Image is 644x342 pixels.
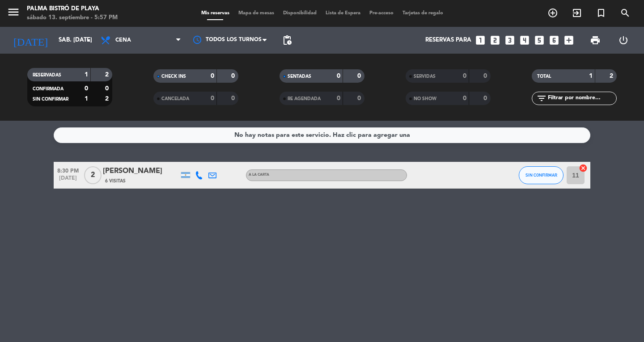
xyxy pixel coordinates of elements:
strong: 0 [211,95,214,101]
i: filter_list [536,93,547,104]
strong: 1 [85,72,88,78]
span: NO SHOW [414,97,436,101]
strong: 0 [357,95,363,101]
button: SIN CONFIRMAR [519,166,563,184]
strong: 0 [483,73,489,79]
div: LOG OUT [609,27,637,54]
span: CONFIRMADA [33,87,64,91]
button: menu [7,5,20,22]
i: add_circle_outline [547,8,558,18]
strong: 1 [85,96,88,102]
strong: 0 [105,85,110,92]
span: SIN CONFIRMAR [525,173,557,177]
i: looks_two [489,34,501,46]
strong: 2 [610,73,615,79]
strong: 2 [105,96,110,102]
i: arrow_drop_down [83,35,94,46]
div: [PERSON_NAME] [103,165,179,177]
strong: 0 [231,73,237,79]
i: add_box [563,34,575,46]
span: SENTADAS [288,74,311,79]
i: looks_3 [504,34,516,46]
i: looks_5 [534,34,545,46]
span: SERVIDAS [414,74,436,79]
span: Mapa de mesas [234,11,279,16]
span: Cena [115,37,131,43]
span: pending_actions [282,35,292,46]
i: turned_in_not [596,8,606,18]
strong: 0 [357,73,363,79]
input: Filtrar por nombre... [547,93,616,103]
i: [DATE] [7,30,54,50]
span: TOTAL [537,74,551,79]
i: looks_one [475,34,486,46]
span: 6 Visitas [105,177,126,185]
div: No hay notas para este servicio. Haz clic para agregar una [234,130,410,140]
span: 2 [84,166,102,184]
span: RESERVADAS [33,73,61,77]
span: Reservas para [425,37,471,44]
span: CHECK INS [161,74,186,79]
span: CANCELADA [161,97,189,101]
i: power_settings_new [618,35,629,46]
strong: 2 [105,72,110,78]
span: Pre-acceso [365,11,398,16]
span: A LA CARTA [249,173,269,177]
i: search [620,8,631,18]
strong: 0 [483,95,489,101]
i: looks_6 [548,34,560,46]
span: Lista de Espera [321,11,365,16]
strong: 0 [231,95,237,101]
span: Disponibilidad [279,11,321,16]
i: looks_4 [519,34,530,46]
div: sábado 13. septiembre - 5:57 PM [27,13,118,22]
span: Mis reservas [197,11,234,16]
span: RE AGENDADA [288,97,321,101]
span: Tarjetas de regalo [398,11,448,16]
span: [DATE] [54,175,82,186]
span: 8:30 PM [54,165,82,175]
strong: 0 [337,73,340,79]
strong: 0 [85,85,88,92]
strong: 1 [589,73,593,79]
strong: 0 [463,73,466,79]
div: Palma Bistró de Playa [27,4,118,13]
span: SIN CONFIRMAR [33,97,68,101]
strong: 0 [463,95,466,101]
i: menu [7,5,20,19]
i: exit_to_app [572,8,582,18]
strong: 0 [211,73,214,79]
span: print [590,35,601,46]
i: cancel [579,164,588,173]
strong: 0 [337,95,340,101]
